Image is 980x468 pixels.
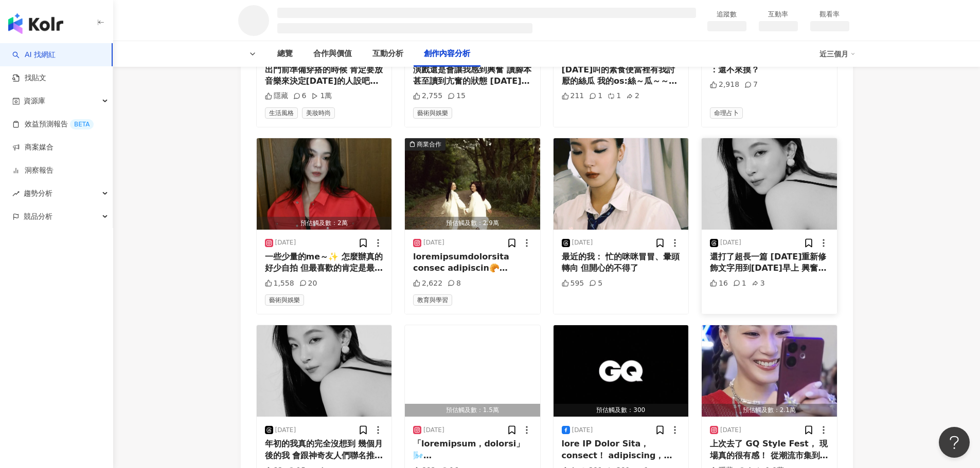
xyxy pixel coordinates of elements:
[554,404,689,417] div: 預估觸及數：300
[589,91,602,101] div: 1
[413,278,442,289] div: 2,622
[405,138,540,230] button: 商業合作預估觸及數：2.9萬
[405,325,540,417] button: 預估觸及數：1.5萬
[702,404,837,417] div: 預估觸及數：2.1萬
[710,64,829,76] div: ：還不來摸？
[265,64,384,87] div: 出門前準備穿搭的時候 肯定要放音樂來決定[DATE]的人設吧😻 尤其選包款的時候 更像是在找[DATE]能陪伴我情緒的小宇宙！🌍🪐 拿出這顆LE ROSEAU迷你手袋時 我忍不住上演自己的tec...
[939,427,970,458] iframe: Help Scout Beacon - Open
[589,278,602,289] div: 5
[257,217,392,230] div: 預估觸及數：2萬
[405,217,540,230] div: 預估觸及數：2.9萬
[554,325,689,417] button: 預估觸及數：300
[819,46,856,62] div: 近三個月
[265,91,288,101] div: 隱藏
[405,325,540,417] img: post-image
[405,404,540,417] div: 預估觸及數：1.5萬
[702,138,837,230] img: post-image
[299,278,317,289] div: 20
[265,438,384,461] div: 年初的我真的完全沒想到 幾個月後的我 會跟神奇友人們聯名推出淨化噴霧
[413,294,452,306] span: 教育與學習
[707,9,746,20] div: 追蹤數
[752,278,765,289] div: 3
[562,64,681,87] div: [DATE]叫的素食便當裡有我討厭的絲瓜 我的os:絲～瓜～～oh!!!!no!!!!!
[12,119,94,129] a: 效益預測報告BETA
[372,48,403,60] div: 互動分析
[759,9,798,20] div: 互動率
[293,91,307,101] div: 6
[562,91,584,101] div: 211
[265,251,384,274] div: 一些少量的me～✨ 怎麼辦真的好少自拍 但最喜歡的肯定是最後一張 看 @momo_1201_ 的臉就知道 素顏+有瀏海的我有多好笑😂
[710,80,739,90] div: 2,918
[424,48,470,60] div: 創作內容分析
[257,138,392,230] img: post-image
[413,251,532,274] div: loremipsumdolorsita consec adipiscin🥐 elitseddoei temporincidi utlaboreetdo magnaaliqua enimadmin...
[302,107,335,119] span: 美妝時尚
[405,138,540,230] img: post-image
[702,325,837,417] button: 預估觸及數：2.1萬
[265,107,298,119] span: 生活風格
[423,238,444,247] div: [DATE]
[413,91,442,101] div: 2,755
[265,294,304,306] span: 藝術與娛樂
[710,278,728,289] div: 16
[562,278,584,289] div: 595
[417,139,441,149] div: 商業合作
[12,73,46,83] a: 找貼文
[311,91,332,101] div: 1萬
[257,325,392,417] img: post-image
[710,438,829,461] div: 上次去了 GQ Style Fest， 現場真的很有感！ 從潮流市集到音樂舞台， 每一區都是靈感爆棚的拍照熱點😻 這次帶著 vivo V60 一整天都靠它拍下每個瞬間～ 遠景、特寫、自拍通通一次...
[608,91,621,101] div: 1
[710,251,829,274] div: 還打了超長一篇 [DATE]重新修飾文字用到[DATE]早上 興奮到睡不著🤣🤣🤣
[275,238,296,247] div: [DATE]
[562,438,681,461] div: lore IP Dolor Sita， consect！ adipiscing， elitseddoeiusm😻 temp inci U55 laboreetdolo～ ma、al、enimad...
[744,80,758,90] div: 7
[554,325,689,417] img: post-image
[24,182,52,205] span: 趨勢分析
[562,251,681,274] div: 最近的我： 忙的咪咪冒冒、暈頭轉向 但開心的不得了
[8,13,63,34] img: logo
[720,238,741,247] div: [DATE]
[313,48,352,60] div: 合作與價值
[277,48,293,60] div: 總覽
[265,278,294,289] div: 1,558
[554,138,689,230] img: post-image
[702,325,837,417] img: post-image
[423,426,444,435] div: [DATE]
[626,91,639,101] div: 2
[24,205,52,228] span: 競品分析
[572,238,593,247] div: [DATE]
[448,91,466,101] div: 15
[720,426,741,435] div: [DATE]
[275,426,296,435] div: [DATE]
[448,278,461,289] div: 8
[257,138,392,230] button: 預估觸及數：2萬
[572,426,593,435] div: [DATE]
[413,107,452,119] span: 藝術與娛樂
[810,9,849,20] div: 觀看率
[12,165,54,176] a: 洞察報告
[413,64,532,87] div: 演戲還是會讓我感到興奮 讀腳本甚至讀到亢奮的狀態 [DATE]拍到凌晨雖然已呈現下線狀態「🫩」 但我真的好愛我的工作！
[733,278,746,289] div: 1
[12,142,54,153] a: 商案媒合
[413,438,532,461] div: 「loremipsum，dolorsi」🌬️ ametconsecteturadipisci elitseddo eiusm、temporincididu utlaboreetd”magn al...
[710,107,743,119] span: 命理占卜
[12,190,20,197] span: rise
[24,89,45,113] span: 資源庫
[12,50,56,60] a: searchAI 找網紅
